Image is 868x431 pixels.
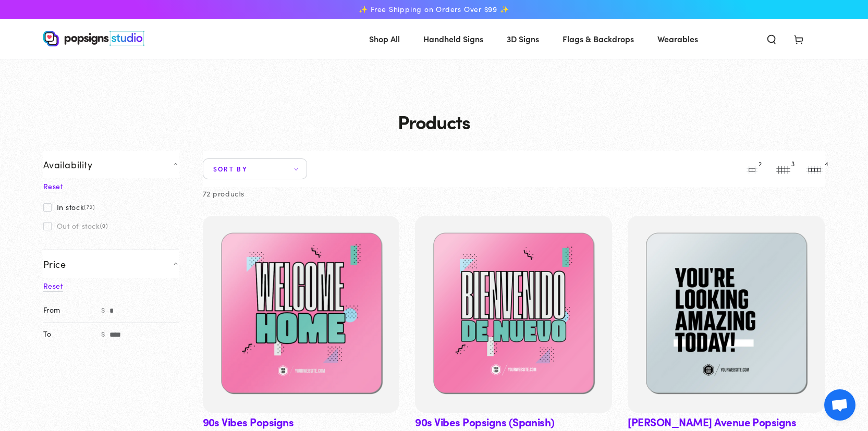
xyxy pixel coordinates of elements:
span: $ [97,299,109,323]
button: 2 [742,158,763,179]
span: 3D Signs [507,31,539,46]
span: Wearables [657,31,698,46]
button: 4 [804,158,825,179]
label: From [43,299,97,323]
a: 90s Vibes Popsigns (Spanish)90s Vibes Popsigns (Spanish) [415,216,612,413]
img: Popsigns Studio [43,31,144,46]
span: Handheld Signs [423,31,483,46]
span: (0) [100,223,108,229]
summary: Price [43,250,179,278]
a: Reset [43,181,63,192]
a: Flags & Backdrops [555,25,642,53]
summary: Search our site [758,27,785,50]
p: 72 products [203,187,245,200]
a: 90s Vibes Popsigns90s Vibes Popsigns [203,216,400,413]
span: (72) [84,204,95,210]
h1: Products [43,111,825,132]
a: Handheld Signs [415,25,491,53]
span: Shop All [369,31,400,46]
a: Ambrose Avenue PopsignsAmbrose Avenue Popsigns [628,216,825,413]
summary: Sort by [203,158,307,179]
label: To [43,323,97,346]
span: Price [43,258,66,270]
a: Reset [43,280,63,292]
span: Flags & Backdrops [563,31,634,46]
a: Shop All [361,25,408,53]
label: In stock [43,203,95,211]
span: Availability [43,158,93,170]
summary: Availability [43,151,179,178]
label: Out of stock [43,221,108,230]
a: Wearables [650,25,706,53]
a: Open chat [824,389,855,421]
span: ✨ Free Shipping on Orders Over $99 ✨ [359,5,509,14]
a: 3D Signs [499,25,547,53]
span: $ [97,323,109,346]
